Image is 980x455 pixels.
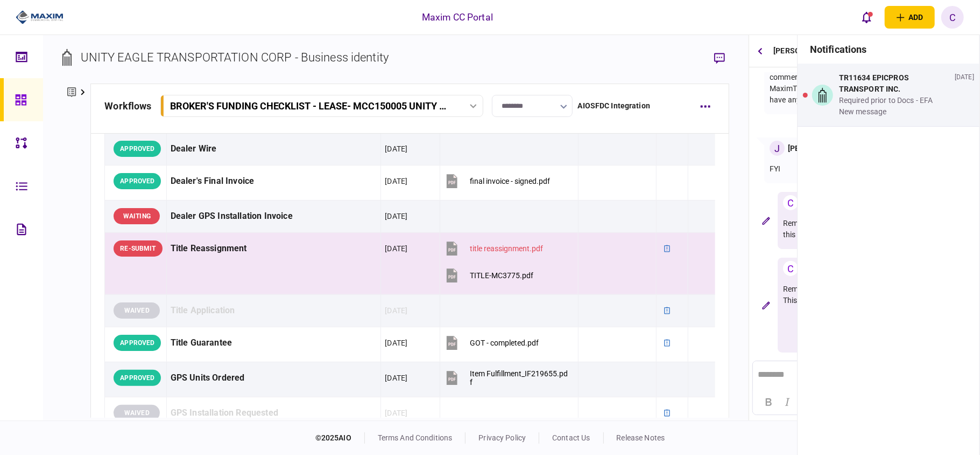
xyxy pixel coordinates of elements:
button: Item Fulfillment_IF219655.pdf [444,366,568,390]
div: Dealer GPS Installation Invoice [171,204,377,229]
div: C [783,195,798,210]
img: client company logo [16,9,64,25]
div: [PERSON_NAME] [773,35,833,67]
button: TITLE-MC3775.pdf [444,264,533,288]
div: [DATE] [385,373,407,383]
div: Required prior to Docs - EFA [839,95,950,106]
div: J [770,141,785,156]
div: [DATE] [385,408,407,418]
div: GPS Installation Requested [171,401,377,425]
div: C [783,261,798,276]
div: Dealer Wire [171,137,377,161]
a: contact us [552,433,590,442]
a: release notes [617,433,665,442]
button: Bold [759,395,778,410]
div: final invoice - signed.pdf [470,177,550,185]
div: Title Application [171,299,377,323]
div: WAIVED [114,405,160,421]
div: [DATE] [385,337,407,348]
h3: notifications [798,35,979,64]
button: Italic [778,395,796,410]
div: Title Guarantee [171,331,377,355]
p: FYI [770,163,946,175]
button: C [941,6,964,29]
div: Maxim CC Portal [422,10,493,24]
div: TITLE-MC3775.pdf [470,271,533,280]
div: APPROVED [114,370,161,386]
div: AIOSFDC Integration [578,100,651,112]
div: RE-SUBMIT [114,240,162,257]
div: [DATE] [385,243,407,254]
button: open adding identity options [885,6,935,29]
div: new message [839,106,950,118]
div: GOT - completed.pdf [470,339,539,347]
button: BROKER'S FUNDING CHECKLIST - LEASE- MCC150005 UNITY EAGLE TRANSPORTATION [160,95,483,117]
div: BROKER'S FUNDING CHECKLIST - LEASE - MCC150005 UNITY EAGLE TRANSPORTATION [170,100,450,112]
div: © 2025 AIO [315,432,365,444]
div: APPROVED [114,141,161,157]
div: [DATE] [955,72,974,118]
a: privacy policy [478,433,526,442]
div: Title Reassignment [171,237,377,261]
div: Dealer's Final Invoice [171,169,377,194]
div: UNITY EAGLE TRANSPORTATION CORP - Business identity [81,49,389,66]
p: Remove Unity Eagle and keep Maxm as the buyer; this is a lease. [783,218,960,240]
div: workflows [104,99,151,113]
iframe: Rich Text Area [753,361,976,389]
div: WAITING [114,208,160,224]
div: [DATE] [385,211,407,222]
button: final invoice - signed.pdf [444,169,550,194]
div: [DATE] [753,123,976,135]
div: TR11634 EPICPROS TRANSPORT INC. [839,72,950,95]
div: [DATE] [385,143,407,154]
a: terms and conditions [378,433,453,442]
button: title reassignment.pdf [444,237,543,261]
div: [PERSON_NAME] [788,143,847,154]
div: title reassignment.pdf [470,244,543,253]
button: GOT - completed.pdf [444,331,539,355]
div: Item Fulfillment_IF219655.pdf [470,369,568,387]
div: APPROVED [114,335,161,351]
div: [DATE] [385,176,407,187]
p: For NY, the title must not include lessor/lessee verbiage. Please have them just list Maxim comme... [770,49,946,106]
div: GPS Units Ordered [171,366,377,390]
div: WAIVED [114,302,160,319]
button: open notifications list [856,6,878,29]
div: APPROVED [114,173,161,189]
div: [DATE] [385,305,407,316]
p: Remove Unity Eage and keep Maxim as the buyer. This is a lease deal. Thank you. [783,284,960,306]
